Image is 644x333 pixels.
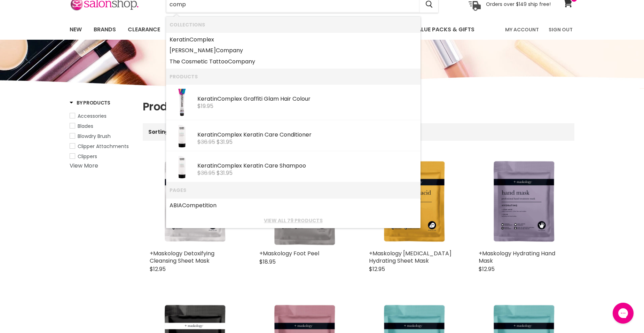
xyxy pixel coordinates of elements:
div: Keratin lex Keratin Care Shampoo [197,163,417,170]
a: Clipper Attachments [70,142,134,150]
nav: Main [61,20,583,40]
a: View More [70,162,98,170]
iframe: Gorgias live chat messenger [609,300,637,326]
p: Orders over $149 ship free! [486,1,551,7]
b: Comp [189,36,206,44]
span: Blades [78,123,93,130]
span: $19.95 [197,102,213,110]
a: [PERSON_NAME]any [170,45,417,56]
a: Sign Out [544,22,577,37]
li: Products: Keratin Complex Keratin Care Conditioner [166,120,421,151]
img: +Maskology Hydrating Hand Mask [479,157,567,246]
span: Clipper Attachments [78,143,129,150]
b: Comp [182,201,199,209]
li: Pages: ABIA Competition [166,198,421,213]
a: ABIAetition [170,200,417,211]
span: $31.95 [217,169,233,177]
h3: By Products [70,99,110,106]
b: Comp [228,57,245,65]
a: Clippers [70,153,134,160]
a: +Maskology Hydrating Hand Mask [479,249,555,265]
img: +Maskology Detoxifying Cleansing Sheet Mask [150,157,238,246]
a: The Cosmetic Tattooany [170,56,417,67]
a: Keratinlex [170,34,417,45]
span: $12.95 [369,265,385,273]
a: Blades [70,122,134,130]
div: Keratin lex Graffiti Glam Hair Colour [197,96,417,103]
img: 907231_907237TubeFront_200x.jpg [177,88,187,117]
a: Value Packs & Gifts [408,22,480,37]
b: Comp [216,46,233,54]
a: New [64,22,87,37]
li: Products: Keratin Complex Graffiti Glam Hair Colour [166,84,421,120]
a: +Maskology Detoxifying Cleansing Sheet Mask [150,249,214,265]
span: $12.95 [150,265,166,273]
a: Accessories [70,112,134,120]
a: My Account [501,22,543,37]
li: View All [166,212,421,228]
a: Brands [88,22,121,37]
span: Accessories [78,113,107,119]
span: $31.95 [217,138,233,146]
img: 4m_5qEVU_200x.jpg [170,124,194,148]
a: View all 79 products [170,218,417,223]
b: Comp [217,162,234,170]
span: Blowdry Brush [78,133,111,140]
li: Collections [166,17,421,32]
s: $36.95 [197,169,215,177]
li: Products: Keratin Complex Keratin Care Shampoo [166,151,421,182]
a: Clearance [123,22,165,37]
span: Clippers [78,153,97,160]
b: Comp [217,95,234,103]
ul: Main menu [64,20,490,40]
label: Sorting [148,129,169,135]
a: +Maskology [MEDICAL_DATA] Hydrating Sheet Mask [369,249,451,265]
b: Comp [217,131,234,139]
img: ddDP_wno_200x.jpg [170,155,194,179]
li: Collections: The Cosmetic Tattoo Company [166,56,421,69]
li: Collections: William Marvy Company [166,45,421,56]
li: Collections: Keratin Complex [166,32,421,45]
span: $12.95 [479,265,495,273]
span: $18.95 [259,258,276,266]
s: $36.95 [197,138,215,146]
h1: Products [143,99,574,114]
li: Products [166,69,421,84]
li: Pages [166,182,421,198]
div: Keratin lex Keratin Care Conditioner [197,132,417,139]
a: +Maskology Foot Peel [259,249,319,257]
a: Blowdry Brush [70,132,134,140]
